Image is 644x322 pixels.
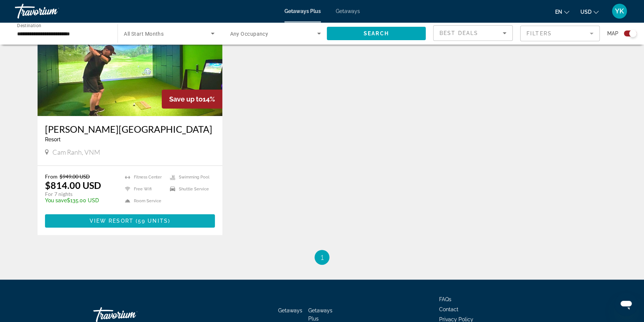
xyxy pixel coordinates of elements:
span: Shuttle Service [179,187,209,191]
mat-select: Sort by [439,29,506,38]
span: View Resort [90,218,133,224]
iframe: Кнопка запуска окна обмена сообщениями [614,292,638,316]
button: Change currency [580,6,599,17]
button: Search [327,27,426,40]
span: $949.00 USD [59,173,90,180]
span: Search [364,30,389,36]
nav: Pagination [38,250,606,265]
span: Destination [17,23,41,28]
button: Change language [555,6,569,17]
button: User Menu [610,3,629,19]
a: Contact [439,306,458,312]
span: Swimming Pool [179,175,209,180]
a: Travorium [15,1,89,21]
p: $814.00 USD [45,180,101,191]
p: For 7 nights [45,191,117,197]
p: $135.00 USD [45,197,117,203]
span: Best Deals [439,30,478,36]
button: View Resort(59 units) [45,214,215,228]
span: USD [580,9,592,15]
div: 14% [162,90,222,109]
a: [PERSON_NAME][GEOGRAPHIC_DATA] [45,123,215,135]
span: Any Occupancy [230,31,268,37]
span: All Start Months [124,31,164,37]
span: 59 units [138,218,168,224]
span: ( ) [133,218,170,224]
a: Getaways [336,8,360,14]
span: Resort [45,136,61,142]
span: You save [45,197,67,203]
span: From [45,173,58,180]
span: Free Wifi [134,187,152,191]
span: Fitness Center [134,175,162,180]
span: Cam Ranh, VNM [52,148,100,156]
a: Getaways Plus [284,8,321,14]
a: Getaways [278,307,302,313]
span: 1 [320,253,324,261]
a: FAQs [439,296,451,302]
span: YK [615,7,624,15]
span: Map [607,28,618,39]
span: en [555,9,562,15]
a: Getaways Plus [308,307,332,322]
span: Room Service [134,199,161,203]
button: Filter [520,25,600,42]
span: Save up to [169,95,203,103]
